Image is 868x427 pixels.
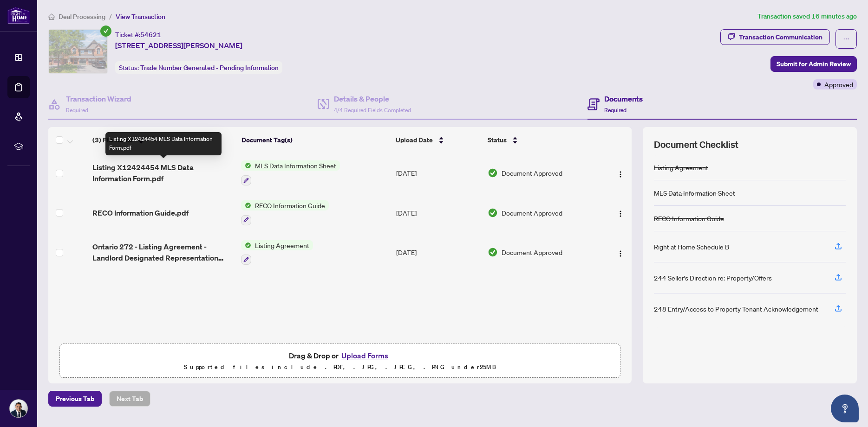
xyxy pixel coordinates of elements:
span: RECO Information Guide [251,200,329,210]
h4: Documents [604,93,643,104]
button: Submit for Admin Review [770,56,857,72]
img: Status Icon [241,160,251,171]
h4: Transaction Wizard [66,93,131,104]
article: Transaction saved 16 minutes ago [757,11,857,22]
span: Document Approved [502,168,562,178]
img: Logo [617,210,624,217]
img: Document Status [488,208,498,218]
span: Required [66,107,88,114]
h4: Details & People [334,93,411,104]
span: Ontario 272 - Listing Agreement - Landlord Designated Representation Agreement Authority to Offer... [92,241,234,263]
img: IMG-X12424454_1.jpg [49,30,107,73]
span: View Transaction [116,13,165,21]
span: [STREET_ADDRESS][PERSON_NAME] [115,40,242,51]
div: Listing Agreement [654,162,708,172]
div: Transaction Communication [739,30,822,45]
span: 54621 [140,31,161,39]
span: Listing X12424454 MLS Data Information Form.pdf [92,162,234,184]
button: Status IconMLS Data Information Sheet [241,160,340,185]
div: 244 Seller’s Direction re: Property/Offers [654,273,772,283]
div: Listing X12424454 MLS Data Information Form.pdf [105,132,222,155]
div: MLS Data Information Sheet [654,188,735,198]
span: Approved [824,79,853,89]
th: Status [484,127,599,153]
button: Previous Tab [48,391,102,407]
span: Document Approved [502,208,562,218]
span: Document Approved [502,247,562,257]
button: Upload Forms [339,350,391,362]
div: 248 Entry/Access to Property Tenant Acknowledgement [654,304,818,314]
button: Logo [613,166,628,180]
th: Document Tag(s) [238,127,392,153]
th: (3) File Name [89,127,237,153]
span: ellipsis [843,36,849,42]
p: Supported files include .PDF, .JPG, .JPEG, .PNG under 25 MB [65,362,614,373]
span: Deal Processing [59,13,105,21]
span: Status [488,135,507,145]
img: Status Icon [241,240,251,250]
span: Trade Number Generated - Pending Information [140,64,279,72]
td: [DATE] [392,233,484,273]
td: [DATE] [392,193,484,233]
span: home [48,13,55,20]
td: [DATE] [392,153,484,193]
button: Transaction Communication [720,29,830,45]
button: Logo [613,205,628,220]
button: Status IconRECO Information Guide [241,200,329,225]
button: Status IconListing Agreement [241,240,313,265]
span: Drag & Drop or [289,350,391,362]
div: Right at Home Schedule B [654,242,729,252]
span: (3) File Name [92,135,133,145]
span: 4/4 Required Fields Completed [334,107,411,114]
img: Status Icon [241,200,251,210]
button: Logo [613,245,628,260]
button: Next Tab [109,391,150,407]
span: Upload Date [396,135,433,145]
img: Logo [617,171,624,178]
button: Open asap [831,395,859,422]
span: Required [604,107,627,114]
div: Status: [115,61,282,74]
span: Submit for Admin Review [777,57,851,71]
span: Document Checklist [654,138,738,151]
span: MLS Data Information Sheet [251,160,340,171]
th: Upload Date [392,127,484,153]
div: RECO Information Guide [654,213,724,223]
span: RECO Information Guide.pdf [92,207,189,218]
li: / [109,11,112,22]
span: check-circle [100,25,111,37]
img: logo [7,7,30,24]
span: Previous Tab [56,391,94,406]
span: Listing Agreement [251,240,313,250]
div: Ticket #: [115,29,161,40]
span: Drag & Drop orUpload FormsSupported files include .PDF, .JPG, .JPEG, .PNG under25MB [60,344,620,378]
img: Profile Icon [10,400,27,417]
img: Logo [617,250,624,257]
img: Document Status [488,168,498,178]
img: Document Status [488,247,498,257]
